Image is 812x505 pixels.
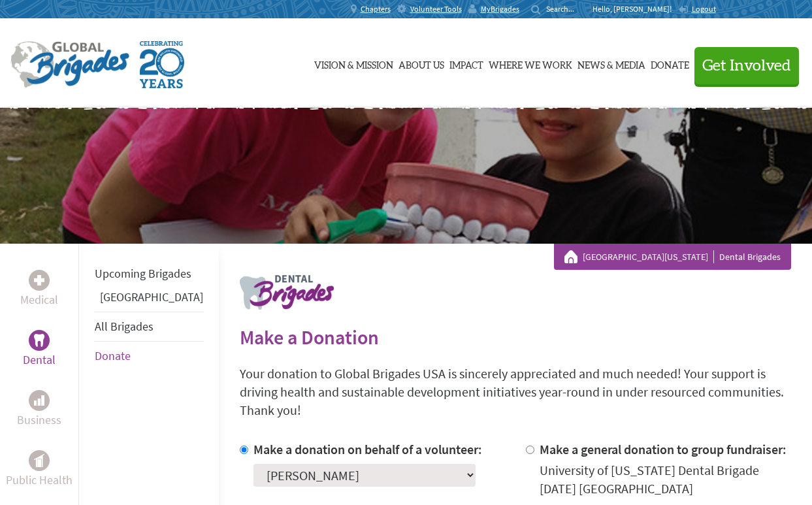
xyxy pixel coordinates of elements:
[540,441,787,457] label: Make a general donation to group fundraiser:
[34,275,44,285] img: Medical
[95,348,131,363] a: Donate
[20,291,58,309] p: Medical
[23,330,56,369] a: DentalDental
[702,58,791,74] span: Get Involved
[240,325,791,349] h2: Make a Donation
[34,395,44,406] img: Business
[10,41,129,88] img: Global Brigades Logo
[398,31,444,96] a: About Us
[410,4,462,14] span: Volunteer Tools
[449,31,483,96] a: Impact
[23,351,56,369] p: Dental
[651,31,689,96] a: Donate
[583,250,714,263] a: [GEOGRAPHIC_DATA][US_STATE]
[694,47,799,84] button: Get Involved
[361,4,391,14] span: Chapters
[240,365,791,419] p: Your donation to Global Brigades USA is sincerely appreciated and much needed! Your support is dr...
[95,266,191,281] a: Upcoming Brigades
[678,4,716,14] a: Logout
[17,411,61,429] p: Business
[240,275,334,310] img: logo-dental.png
[29,270,50,291] div: Medical
[577,31,645,96] a: News & Media
[6,471,73,489] p: Public Health
[540,461,791,498] div: University of [US_STATE] Dental Brigade [DATE] [GEOGRAPHIC_DATA]
[29,330,50,351] div: Dental
[253,441,482,457] label: Make a donation on behalf of a volunteer:
[29,450,50,471] div: Public Health
[140,41,184,88] img: Global Brigades Celebrating 20 Years
[34,334,44,346] img: Dental
[6,450,73,489] a: Public HealthPublic Health
[17,390,61,429] a: BusinessBusiness
[95,288,203,312] li: Guatemala
[34,454,44,467] img: Public Health
[593,4,678,14] p: Hello, [PERSON_NAME]!
[692,4,716,14] span: Logout
[20,270,58,309] a: MedicalMedical
[481,4,519,14] span: MyBrigades
[489,31,572,96] a: Where We Work
[95,319,154,334] a: All Brigades
[546,4,583,14] input: Search...
[314,31,393,96] a: Vision & Mission
[95,312,203,342] li: All Brigades
[95,259,203,288] li: Upcoming Brigades
[95,342,203,370] li: Donate
[100,289,203,304] a: [GEOGRAPHIC_DATA]
[564,250,781,263] div: Dental Brigades
[29,390,50,411] div: Business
